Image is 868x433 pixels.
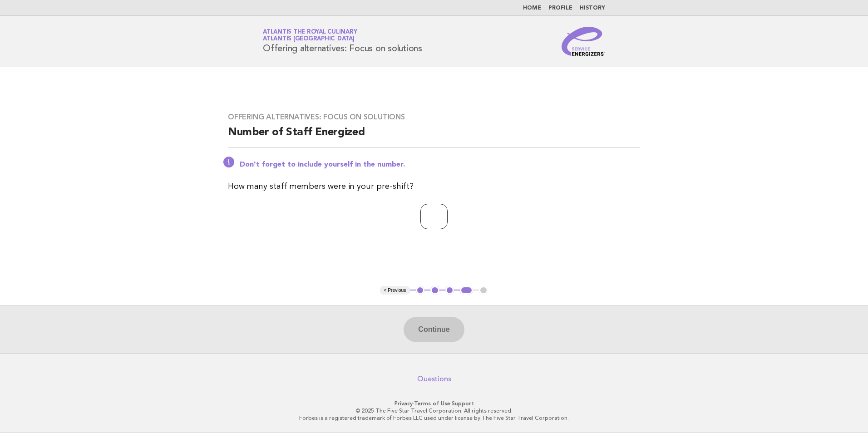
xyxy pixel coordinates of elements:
[416,286,425,295] button: 1
[263,30,422,53] h1: Offering alternatives: Focus on solutions
[240,160,640,169] p: Don't forget to include yourself in the number.
[395,400,413,407] a: Privacy
[460,286,473,295] button: 4
[156,407,712,414] p: © 2025 The Five Star Travel Corporation. All rights reserved.
[263,29,357,42] a: Atlantis the Royal CulinaryAtlantis [GEOGRAPHIC_DATA]
[263,36,355,42] span: Atlantis [GEOGRAPHIC_DATA]
[523,5,541,11] a: Home
[228,125,640,148] h2: Number of Staff Energized
[414,400,450,407] a: Terms of Use
[562,27,605,56] img: Service Energizers
[548,5,572,11] a: Profile
[156,400,712,407] p: · ·
[380,286,409,295] button: < Previous
[156,414,712,422] p: Forbes is a registered trademark of Forbes LLC used under license by The Five Star Travel Corpora...
[430,286,439,295] button: 2
[452,400,474,407] a: Support
[445,286,454,295] button: 3
[228,113,640,122] h3: Offering alternatives: Focus on solutions
[228,180,640,193] p: How many staff members were in your pre-shift?
[580,5,605,11] a: History
[417,374,451,384] a: Questions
